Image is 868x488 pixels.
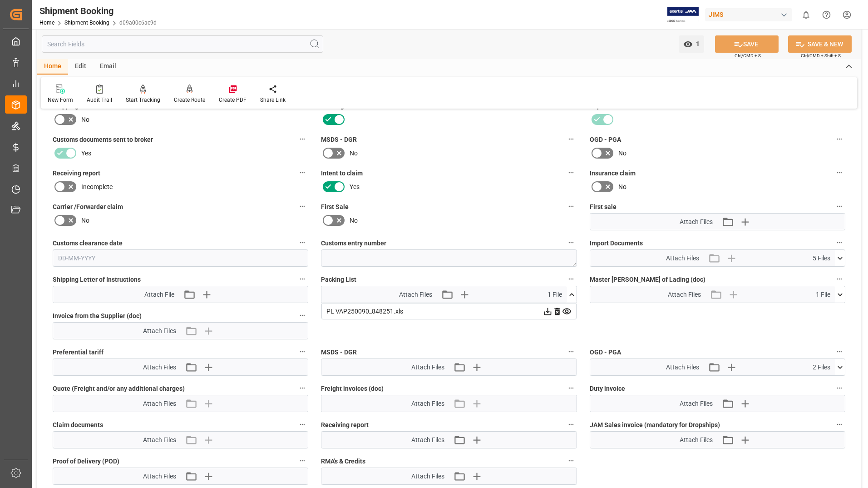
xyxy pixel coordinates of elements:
span: RMA's & Credits [321,457,365,466]
div: Home [37,59,68,75]
span: Packing List [321,275,356,284]
span: No [81,216,89,225]
span: MSDS - DGR [321,135,357,144]
button: First sale [833,200,845,212]
span: Freight invoices (doc) [321,384,384,393]
span: Import Documents [590,239,643,248]
span: Insurance claim [590,169,636,178]
a: Home [39,20,54,26]
input: Search Fields [42,35,323,53]
button: Customs documents sent to broker [296,133,308,145]
span: No [350,216,358,225]
button: Duty invoice [833,382,845,394]
span: Attach Files [143,363,176,372]
span: No [81,115,89,124]
div: Create PDF [219,96,247,104]
span: Attach Files [411,435,444,445]
button: Invoice from the Supplier (doc) [296,309,308,321]
span: Shipping Letter of Instructions [53,275,141,284]
span: Carrier /Forwarder claim [53,202,123,212]
div: Start Tracking [126,96,160,104]
span: Attach Files [411,363,444,372]
div: New Form [48,96,73,104]
div: JIMS [705,8,792,21]
span: 1 File [816,290,830,299]
button: Preferential tariff [296,346,308,358]
span: Master [PERSON_NAME] of Lading (doc) [590,275,705,284]
span: Attach Files [411,399,444,408]
span: Receiving report [321,420,369,430]
span: No [618,182,626,192]
button: SAVE [715,35,779,53]
button: Master [PERSON_NAME] of Lading (doc) [833,273,845,285]
input: DD-MM-YYYY [53,249,308,267]
span: Customs documents sent to broker [53,135,153,144]
img: Exertis%20JAM%20-%20Email%20Logo.jpg_1722504956.jpg [667,7,699,23]
span: Attach File [144,290,174,299]
button: MSDS - DGR [565,346,577,358]
div: Edit [68,59,93,75]
button: Quote (Freight and/or any additional charges) [296,382,308,394]
button: Claim documents [296,418,308,430]
button: RMA's & Credits [565,455,577,467]
div: PL VAP250090_848251.xls [326,307,571,316]
span: Attach Files [143,399,176,408]
div: Shipment Booking [39,4,157,18]
div: Email [93,59,123,75]
a: Shipment Booking [64,20,109,26]
span: MSDS - DGR [321,348,357,357]
span: OGD - PGA [590,348,621,357]
span: Customs clearance date [53,239,123,248]
button: Proof of Delivery (POD) [296,455,308,467]
span: OGD - PGA [590,135,621,144]
span: Invoice from the Supplier (doc) [53,311,142,321]
span: Duty invoice [590,384,625,393]
button: Packing List [565,273,577,285]
span: Proof of Delivery (POD) [53,457,119,466]
span: Yes [350,182,360,192]
button: Import Documents [833,237,845,249]
button: OGD - PGA [833,133,845,145]
span: Receiving report [53,169,100,178]
span: Attach Files [143,435,176,445]
span: Attach Files [666,254,699,263]
button: Receiving report [296,167,308,179]
button: SAVE & NEW [788,35,852,53]
span: No [350,149,358,158]
button: open menu [679,35,704,53]
span: Attach Files [680,217,713,227]
span: 1 File [547,290,562,299]
span: First sale [590,202,616,212]
button: show 0 new notifications [796,5,816,25]
button: Insurance claim [833,167,845,179]
span: Claim documents [53,420,103,430]
span: Attach Files [143,326,176,336]
span: Attach Files [399,290,432,299]
span: Ctrl/CMD + Shift + S [801,52,841,59]
button: Shipping Letter of Instructions [296,273,308,285]
span: 1 [693,40,700,47]
div: Audit Trail [87,96,112,104]
span: 2 Files [813,363,830,372]
button: Freight invoices (doc) [565,382,577,394]
span: Incomplete [81,182,113,192]
button: Intent to claim [565,167,577,179]
span: First Sale [321,202,349,212]
span: JAM Sales invoice (mandatory for Dropships) [590,420,720,430]
span: Attach Files [680,435,713,445]
span: Attach Files [680,399,713,408]
span: Customs entry number [321,239,386,248]
span: Attach Files [411,472,444,481]
span: No [618,149,626,158]
span: Attach Files [143,472,176,481]
button: Help Center [816,5,837,25]
button: MSDS - DGR [565,133,577,145]
button: First Sale [565,200,577,212]
span: Intent to claim [321,169,363,178]
span: Quote (Freight and/or any additional charges) [53,384,185,393]
div: Create Route [174,96,205,104]
button: Carrier /Forwarder claim [296,200,308,212]
span: Preferential tariff [53,348,104,357]
span: Ctrl/CMD + S [735,52,761,59]
span: Attach Files [668,290,701,299]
